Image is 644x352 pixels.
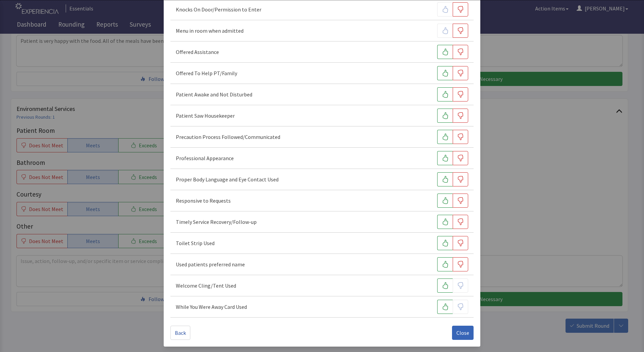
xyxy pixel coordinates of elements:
[176,27,244,35] p: Menu in room when admitted
[176,5,261,13] p: Knocks On Door/Permission to Enter
[175,329,186,337] span: Back
[456,329,469,337] span: Close
[176,239,215,247] p: Toilet Strip Used
[176,112,235,120] p: Patient Saw Housekeeper
[176,175,279,183] p: Proper Body Language and Eye Contact Used
[176,154,234,162] p: Professional Appearance
[176,69,237,77] p: Offered To Help PT/Family
[176,133,280,141] p: Precaution Process Followed/Communicated
[176,90,252,98] p: Patient Awake and Not Disturbed
[176,260,245,268] p: Used patients preferred name
[452,326,474,340] button: Close
[176,303,247,311] p: While You Were Away Card Used
[176,197,231,205] p: Responsive to Requests
[170,326,190,340] button: Back
[176,218,257,226] p: Timely Service Recovery/Follow-up
[176,48,219,56] p: Offered Assistance
[176,282,236,290] p: Welcome Cling/Tent Used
